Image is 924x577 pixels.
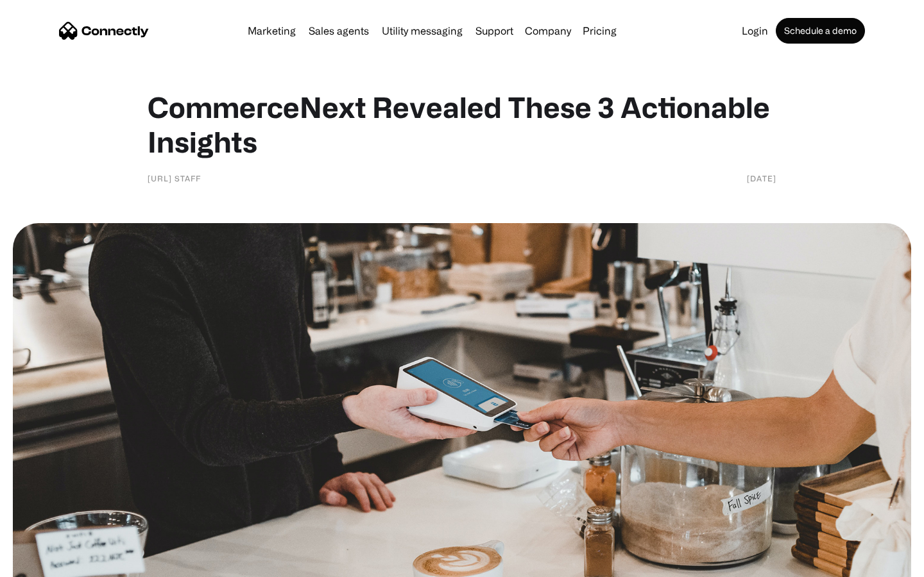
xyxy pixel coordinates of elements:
[148,90,776,159] h1: CommerceNext Revealed These 3 Actionable Insights
[377,26,468,36] a: Utility messaging
[304,26,374,36] a: Sales agents
[470,26,518,36] a: Support
[243,26,301,36] a: Marketing
[59,21,149,40] a: home
[13,555,77,573] aside: Language selected: English
[521,22,575,40] div: Company
[148,172,201,185] div: [URL] Staff
[737,26,773,36] a: Login
[525,22,571,40] div: Company
[577,26,622,36] a: Pricing
[776,18,865,44] a: Schedule a demo
[26,555,77,573] ul: Language list
[747,172,776,185] div: [DATE]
